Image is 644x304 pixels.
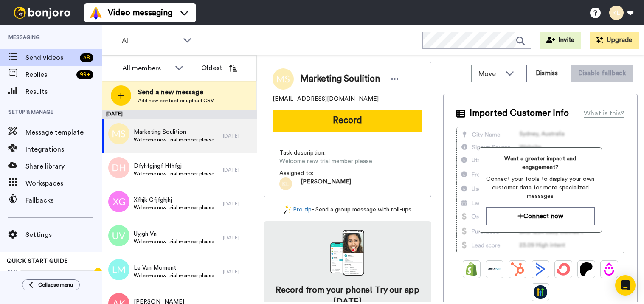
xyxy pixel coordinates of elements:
img: bj-logo-header-white.svg [10,7,74,19]
img: lm.png [108,259,129,280]
span: Welcome new trial member please [134,272,214,279]
div: [DATE] [102,110,257,119]
span: Add new contact or upload CSV [138,97,214,104]
img: ActiveCampaign [534,262,547,276]
span: Move [478,69,501,79]
span: Results [25,87,102,97]
img: GoHighLevel [534,285,547,299]
div: [DATE] [223,132,253,139]
div: [DATE] [223,268,253,275]
span: Replies [25,70,73,80]
div: Open Intercom Messenger [615,275,636,296]
span: Marketing Soulition [134,128,214,136]
img: Shopify [465,262,478,276]
span: Dfyhfgjngf Hfhfgj [134,162,214,170]
button: Collapse menu [22,279,80,290]
img: Image of Marketing Soulition [273,68,294,90]
span: Xfhjk Gfjfghjhj [134,196,214,204]
span: Integrations [25,144,102,155]
button: Connect now [486,207,595,225]
button: Dismiss [526,65,567,82]
div: All members [122,63,171,73]
div: [DATE] [223,234,253,241]
img: d11cd98d-fcd2-43d4-8a3b-e07d95f02558.png [279,177,292,190]
span: All [122,36,179,46]
span: Video messaging [108,7,172,19]
div: - Send a group message with roll-ups [264,205,431,214]
span: Share library [25,161,102,172]
div: 99 + [76,70,93,79]
button: Disable fallback [571,65,633,82]
span: [PERSON_NAME] [301,177,351,190]
span: Connect your tools to display your own customer data for more specialized messages [486,175,595,200]
button: Record [273,110,422,132]
img: magic-wand.svg [284,205,291,214]
span: Settings [25,230,102,240]
img: dh.png [108,157,129,178]
span: Le Van Moment [134,264,214,272]
img: xg.png [108,191,129,212]
span: Welcome new trial member please [134,136,214,143]
button: Invite [540,32,581,49]
img: ms.png [108,123,129,144]
div: [DATE] [223,166,253,173]
div: What is this? [584,108,624,118]
span: Marketing Soulition [300,73,380,85]
span: Assigned to: [279,169,339,177]
img: Hubspot [511,262,524,276]
span: Collapse menu [38,281,73,288]
span: 60% [7,269,18,276]
span: Welcome new trial member please [134,238,214,245]
img: Ontraport [488,262,501,276]
span: Message template [25,127,102,138]
img: Drip [602,262,616,276]
img: vm-color.svg [89,6,103,20]
button: Oldest [195,59,244,76]
div: Tooltip anchor [94,268,102,276]
span: Task description : [279,149,339,157]
span: Want a greater impact and engagement? [486,155,595,172]
span: Workspaces [25,178,102,189]
img: Patreon [579,262,593,276]
span: Send a new message [138,87,214,97]
div: [DATE] [223,200,253,207]
img: download [330,230,364,276]
span: QUICK START GUIDE [7,258,68,264]
span: Welcome new trial member please [134,170,214,177]
a: Pro tip [284,205,312,214]
span: Fallbacks [25,195,102,205]
div: 38 [80,53,93,62]
img: ConvertKit [557,262,570,276]
button: Upgrade [590,32,639,49]
span: [EMAIL_ADDRESS][DOMAIN_NAME] [273,95,379,103]
img: uv.png [108,225,129,246]
span: Imported Customer Info [470,107,569,120]
span: Welcome new trial member please [134,204,214,211]
span: Send videos [25,53,76,63]
span: Welcome new trial member please [279,157,372,166]
span: Uyjgh Vn [134,230,214,238]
